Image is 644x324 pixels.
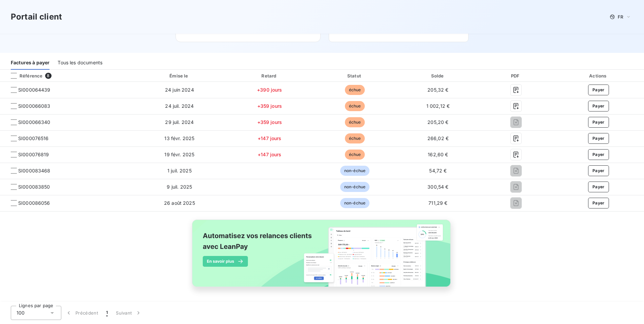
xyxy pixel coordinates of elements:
span: SI000086056 [18,200,50,206]
button: Payer [588,85,609,95]
span: +147 jours [258,152,282,157]
h3: Portail client [11,11,62,23]
div: Émise le [134,72,225,79]
span: échue [345,150,365,160]
span: 24 juil. 2024 [165,103,194,109]
button: Suivant [112,306,146,320]
span: 266,02 € [427,135,449,141]
span: 100 [17,310,25,316]
div: Actions [554,72,643,79]
img: banner [186,216,458,298]
div: Factures à payer [11,56,50,70]
span: 1 002,12 € [426,103,450,109]
button: Précédent [61,306,102,320]
button: Payer [588,182,609,192]
span: 9 juil. 2025 [167,184,192,190]
button: Payer [588,133,609,144]
span: échue [345,133,365,143]
span: non-échue [340,198,369,208]
span: non-échue [340,166,369,176]
span: 1 [106,310,108,316]
span: SI000066340 [18,119,51,126]
span: SI000083468 [18,167,51,174]
span: SI000076819 [18,151,49,158]
span: 8 [45,73,51,79]
span: +359 jours [257,119,282,125]
span: 29 juil. 2024 [165,119,194,125]
span: 54,72 € [429,168,447,173]
span: +147 jours [258,135,282,141]
span: 26 août 2025 [164,200,195,206]
span: +390 jours [257,87,282,93]
button: 1 [102,306,112,320]
div: Référence [5,73,42,79]
span: SI000064439 [18,87,51,93]
button: Payer [588,149,609,160]
button: Payer [588,101,609,111]
div: Statut [314,72,395,79]
div: Retard [228,72,311,79]
span: +359 jours [257,103,282,109]
span: échue [345,101,365,111]
span: 1 juil. 2025 [167,168,192,173]
span: non-échue [340,182,369,192]
span: échue [345,117,365,127]
span: 205,20 € [427,119,448,125]
span: 24 juin 2024 [165,87,194,93]
div: PDF [480,72,551,79]
span: SI000066083 [18,103,51,109]
div: Solde [398,72,478,79]
span: 19 févr. 2025 [164,152,194,157]
span: 13 févr. 2025 [164,135,194,141]
span: 711,29 € [428,200,447,206]
span: SI000076516 [18,135,49,142]
span: échue [345,85,365,95]
div: Tous les documents [58,56,102,70]
span: SI000083850 [18,184,50,190]
span: FR [618,14,623,20]
span: 162,60 € [428,152,448,157]
button: Payer [588,165,609,176]
span: 300,54 € [427,184,448,190]
span: 205,32 € [427,87,448,93]
button: Payer [588,198,609,208]
button: Payer [588,117,609,128]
